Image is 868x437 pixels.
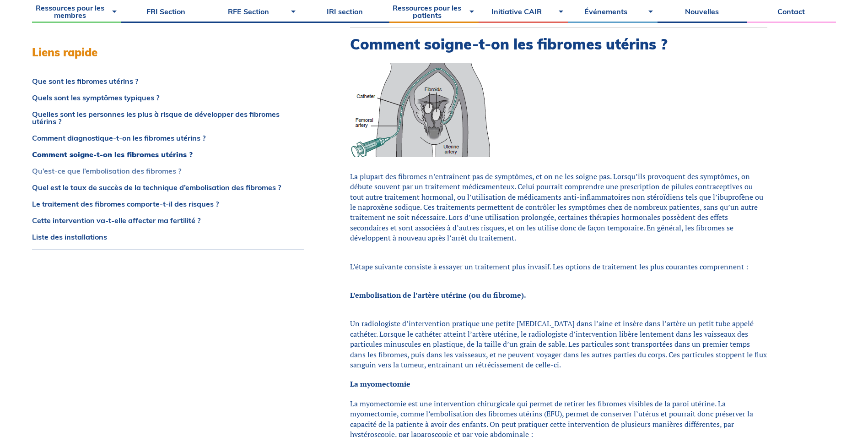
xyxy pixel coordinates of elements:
[350,379,410,389] strong: La myomectomie
[32,167,304,175] a: Qu’est-ce que l’embolisation des fibromes ?
[350,262,767,272] div: L’étape suivante consiste à essayer un traitement plus invasif. Les options de traitement les plu...
[32,77,304,85] a: Que sont les fibromes utérins ?
[32,134,304,142] a: Comment diagnostique-t-on les fibromes utérins ?
[32,94,304,101] a: Quels sont les symptômes typiques ?
[350,171,767,243] div: La plupart des fibromes n’entraînent pas de symptômes, et on ne les soigne pas. Lorsqu’ils provoq...
[32,184,304,191] a: Quel est le taux de succès de la technique d’embolisation des fibromes ?
[32,46,304,59] h3: Liens rapide
[32,217,304,224] a: Cette intervention va-t-elle affecter ma fertilité ?
[32,110,304,125] a: Quelles sont les personnes les plus à risque de développer des fibromes utérins ?
[350,318,767,370] div: Un radiologiste d’intervention pratique une petite [MEDICAL_DATA] dans l’aine et insère dans l’ar...
[32,233,304,240] a: Liste des installations
[350,35,767,53] h2: Comment soigne-t-on les fibromes utérins ?
[32,200,304,208] a: Le traitement des fibromes comporte-t-il des risques ?
[350,290,526,300] strong: L’embolisation de l’artère utérine (ou du fibrome).
[32,151,304,158] a: Comment soigne-t-on les fibromes utérins ?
